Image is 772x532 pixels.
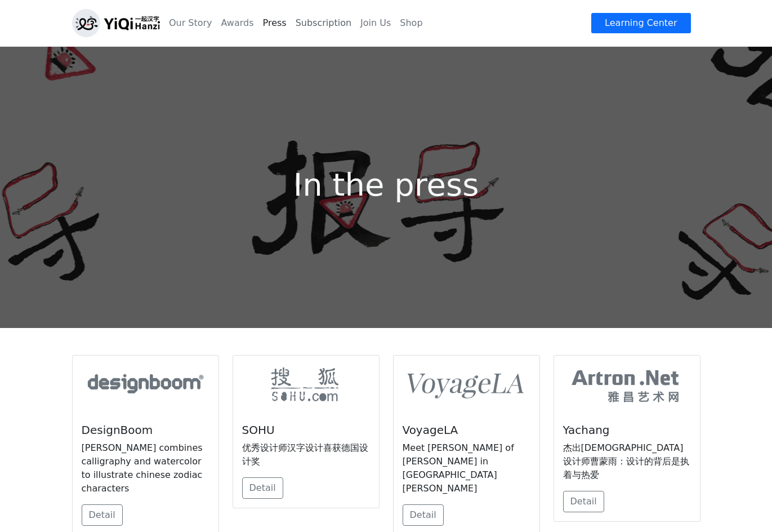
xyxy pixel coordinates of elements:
img: SOHU [247,356,364,414]
a: Awards [217,12,258,34]
img: Yachang [568,356,685,414]
h5: SOHU [242,423,370,437]
h1: In the press [65,166,707,203]
a: Detail [563,491,604,512]
h5: VoyageLA [403,423,530,437]
a: Detail [82,504,123,526]
a: Detail [242,477,283,499]
p: 杰出[DEMOGRAPHIC_DATA]设计师曹蒙雨：设计的背后是执着与热爱 [563,441,691,482]
a: Learning Center [591,12,691,34]
a: Detail [403,504,444,526]
p: Meet [PERSON_NAME] of [PERSON_NAME] in [GEOGRAPHIC_DATA][PERSON_NAME] [403,441,530,495]
h5: Yachang [563,423,691,437]
a: Subscription [291,12,356,34]
a: Shop [395,12,427,34]
img: VoyageLA [408,356,524,414]
img: logo_h.png [72,9,160,37]
a: Press [258,12,291,34]
a: Join Us [356,12,395,34]
p: 优秀设计师汉字设计喜获德国设计奖 [242,441,370,468]
h5: DesignBoom [82,423,209,437]
a: Our Story [164,12,217,34]
p: [PERSON_NAME] combines calligraphy and watercolor to illustrate chinese zodiac characters [82,441,209,495]
img: DesignBoom [87,356,203,414]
